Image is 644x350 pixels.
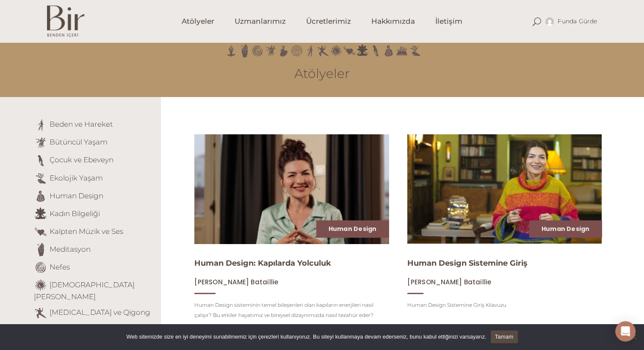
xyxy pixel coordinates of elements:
[329,225,377,233] a: Human Design
[542,225,590,233] a: Human Design
[50,209,100,217] a: Kadın Bilgeliği
[194,278,278,286] a: [PERSON_NAME] Bataillie
[50,262,70,271] a: Nefes
[194,258,331,268] a: Human Design: Kapılarda Yolculuk
[194,300,389,320] p: Human Design sisteminin temel bileşenleri olan kapıların enerjileri nasıl çalışır? Bu etkiler hay...
[34,280,135,301] a: [DEMOGRAPHIC_DATA][PERSON_NAME]
[435,17,462,26] span: İletişim
[194,278,278,286] span: [PERSON_NAME] Bataillie
[50,244,91,253] a: Meditasyon
[50,138,108,146] a: Bütüncül Yaşam
[615,321,636,342] div: Open Intercom Messenger
[50,120,113,128] a: Beden ve Hareket
[371,17,415,26] span: Hakkımızda
[50,156,113,164] a: Çocuk ve Ebeveyn
[50,308,150,316] a: [MEDICAL_DATA] ve Qigong
[407,300,602,310] p: Human Design Sistemine Giriş Kılavuzu
[235,17,286,26] span: Uzmanlarımız
[50,191,103,200] a: Human Design
[407,258,528,268] a: Human Design Sistemine Giriş
[50,227,123,235] a: Kalpten Müzik ve Ses
[50,173,103,182] a: Ekolojik Yaşam
[491,331,518,343] a: Tamam
[182,17,214,26] span: Atölyeler
[407,278,491,286] span: [PERSON_NAME] Bataillie
[306,17,351,26] span: Ücretlerimiz
[558,17,597,25] span: Funda gürde
[126,333,486,341] span: Web sitemizde size en iyi deneyimi sunabilmemiz için çerezleri kullanıyoruz. Bu siteyi kullanmaya...
[407,278,491,286] a: [PERSON_NAME] Bataillie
